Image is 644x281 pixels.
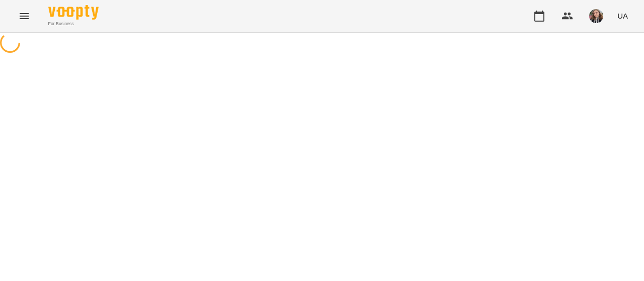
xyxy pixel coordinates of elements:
[617,11,628,21] span: UA
[589,9,603,23] img: eab3ee43b19804faa4f6a12c6904e440.jpg
[48,5,99,20] img: Voopty Logo
[12,4,36,28] button: Menu
[48,21,99,27] span: For Business
[613,7,632,25] button: UA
